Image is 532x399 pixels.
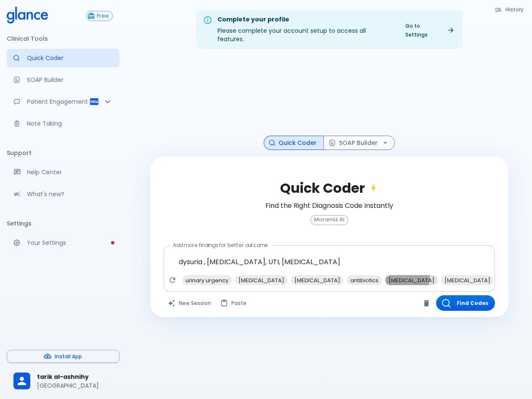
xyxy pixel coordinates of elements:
[7,49,119,67] a: Moramiz: Find ICD10AM codes instantly
[7,234,119,252] a: Please complete account setup
[86,11,119,21] a: Click to view or change your subscription
[217,13,394,47] div: Please complete your account setup to access all features.
[216,295,251,311] button: Paste from clipboard
[217,15,394,24] div: Complete your profile
[280,180,378,196] h2: Quick Coder
[323,136,395,150] button: SOAP Builder
[7,29,119,49] li: Clinical Tools
[86,11,113,21] button: Free
[400,20,459,41] a: Go to Settings
[37,381,113,390] p: [GEOGRAPHIC_DATA]
[436,295,495,311] button: Find Codes
[385,276,438,285] span: [MEDICAL_DATA]
[93,13,112,19] span: Free
[7,213,119,234] li: Settings
[347,276,382,285] span: antibiotics
[7,114,119,133] a: Advanced note-taking
[291,276,344,285] span: [MEDICAL_DATA]
[7,350,119,363] button: Install App
[27,97,89,106] p: Patient Engagement
[7,185,119,203] div: Recent updates and feature releases
[7,163,119,181] a: Get help from our support team
[311,217,348,223] span: Moramiz AI
[265,200,393,212] h6: Find the Right Diagnosis Code Instantly
[27,76,113,84] p: SOAP Builder
[7,92,119,111] div: Patient Reports & Referrals
[27,119,113,128] p: Note Taking
[182,276,232,285] span: urinary urgency
[7,367,119,396] div: tarik al-ashnihy[GEOGRAPHIC_DATA]
[7,71,119,89] a: Docugen: Compose a clinical documentation in seconds
[441,276,494,285] span: [MEDICAL_DATA]
[235,276,288,285] span: [MEDICAL_DATA]
[7,143,119,163] li: Support
[264,136,324,150] button: Quick Coder
[37,373,113,381] span: tarik al-ashnihy
[420,297,433,310] button: Clear
[27,239,113,247] p: Your Settings
[27,190,113,198] p: What's new?
[490,3,529,16] button: History
[27,54,113,62] p: Quick Coder
[164,295,216,311] button: Clears all inputs and results.
[169,249,489,275] textarea: dysuria , [MEDICAL_DATA], UTI, [MEDICAL_DATA]
[166,274,179,286] button: Refresh suggestions
[27,168,113,176] p: Help Center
